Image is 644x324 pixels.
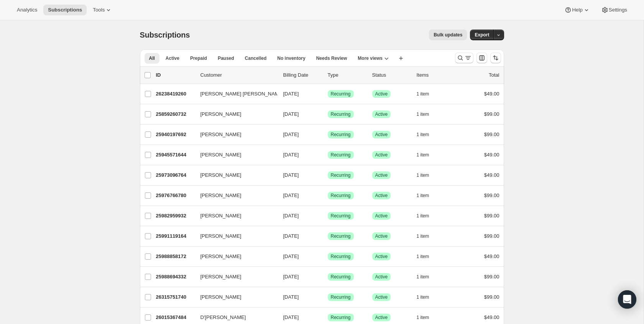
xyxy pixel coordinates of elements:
span: Active [375,132,388,138]
span: [PERSON_NAME] [200,192,242,199]
span: $49.00 [484,253,499,259]
span: 1 item [417,192,429,199]
span: Help [572,7,582,13]
span: Needs Review [316,55,347,61]
span: Analytics [17,7,37,13]
span: [PERSON_NAME] [200,131,242,138]
span: $99.00 [484,192,499,198]
span: Active [375,253,388,260]
span: Recurring [331,233,351,239]
span: [DATE] [283,233,299,239]
span: 1 item [417,253,429,260]
span: Settings [609,7,627,13]
div: Items [417,71,455,79]
span: 1 item [417,111,429,117]
div: 25945571644[PERSON_NAME][DATE]SuccessRecurringSuccessActive1 item$49.00 [156,150,499,160]
span: $49.00 [484,172,499,178]
button: Create new view [395,53,407,64]
p: 26015367484 [156,314,194,321]
p: 25991119164 [156,232,194,240]
button: [PERSON_NAME] [196,149,273,161]
span: Active [375,111,388,117]
button: [PERSON_NAME] [196,210,273,222]
span: $49.00 [484,314,499,320]
p: 26315751740 [156,293,194,301]
p: 25976766780 [156,192,194,199]
span: $99.00 [484,294,499,300]
button: [PERSON_NAME] [196,291,273,303]
span: $49.00 [484,152,499,158]
span: Recurring [331,274,351,280]
span: 1 item [417,233,429,239]
span: 1 item [417,274,429,280]
span: Recurring [331,213,351,219]
button: 1 item [417,150,438,160]
span: Active [375,172,388,178]
span: [DATE] [283,91,299,97]
span: No inventory [277,55,305,61]
div: IDCustomerBilling DateTypeStatusItemsTotal [156,71,499,79]
button: 1 item [417,312,438,323]
button: Export [470,30,494,40]
button: [PERSON_NAME] [196,271,273,283]
div: 25976766780[PERSON_NAME][DATE]SuccessRecurringSuccessActive1 item$99.00 [156,190,499,201]
span: $49.00 [484,91,499,97]
span: [PERSON_NAME] [200,293,242,301]
span: Subscriptions [48,7,82,13]
p: Status [372,71,411,79]
button: 1 item [417,211,438,221]
div: Type [328,71,366,79]
span: Recurring [331,294,351,300]
button: [PERSON_NAME] [196,250,273,263]
button: Search and filter results [455,53,473,63]
p: 25982959932 [156,212,194,220]
button: 1 item [417,170,438,181]
p: ID [156,71,194,79]
span: 1 item [417,132,429,138]
span: $99.00 [484,233,499,239]
span: [PERSON_NAME] [200,171,242,179]
span: Active [375,233,388,239]
span: [PERSON_NAME] [200,273,242,281]
span: 1 item [417,294,429,300]
span: Active [375,152,388,158]
span: More views [358,55,383,61]
span: 1 item [417,152,429,158]
div: 25991119164[PERSON_NAME][DATE]SuccessRecurringSuccessActive1 item$99.00 [156,231,499,242]
span: [DATE] [283,192,299,198]
span: Tools [93,7,105,13]
button: [PERSON_NAME] [196,108,273,120]
span: Recurring [331,314,351,321]
div: 25988858172[PERSON_NAME][DATE]SuccessRecurringSuccessActive1 item$49.00 [156,251,499,262]
span: D'[PERSON_NAME] [200,314,246,321]
span: Bulk updates [434,32,462,38]
span: Recurring [331,132,351,138]
span: Active [375,314,388,321]
span: 1 item [417,91,429,97]
div: 26238419260[PERSON_NAME] [PERSON_NAME][DATE]SuccessRecurringSuccessActive1 item$49.00 [156,89,499,99]
span: [PERSON_NAME] [200,110,242,118]
span: Active [166,55,179,61]
button: Help [560,5,595,15]
span: [PERSON_NAME] [200,232,242,240]
p: 25988858172 [156,253,194,260]
span: [PERSON_NAME] [200,253,242,260]
button: Customize table column order and visibility [476,53,487,63]
span: [DATE] [283,111,299,117]
span: [DATE] [283,132,299,137]
button: 1 item [417,231,438,242]
button: Tools [88,5,117,15]
span: Recurring [331,192,351,199]
span: [PERSON_NAME] [200,151,242,159]
p: Customer [200,71,277,79]
button: [PERSON_NAME] [196,189,273,202]
span: $99.00 [484,274,499,280]
span: Prepaid [190,55,207,61]
button: 1 item [417,292,438,303]
button: 1 item [417,190,438,201]
button: 1 item [417,89,438,99]
span: Active [375,192,388,199]
span: Subscriptions [140,31,190,39]
div: 25973096764[PERSON_NAME][DATE]SuccessRecurringSuccessActive1 item$49.00 [156,170,499,181]
span: Active [375,213,388,219]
